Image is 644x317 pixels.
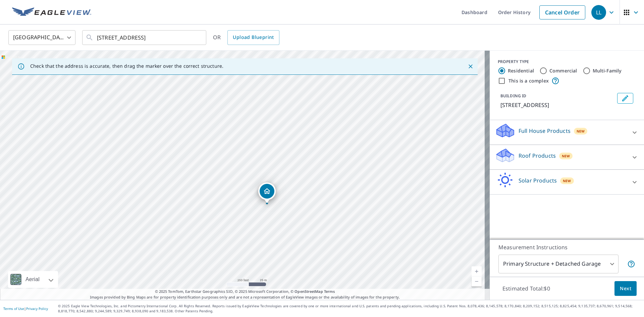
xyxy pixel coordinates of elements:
[495,148,639,167] div: Roof ProductsNew
[500,101,614,109] p: [STREET_ADDRESS]
[12,7,91,17] img: EV Logo
[508,77,549,84] label: This is a complex
[97,28,193,47] input: Search by address or latitude-longitude
[617,93,633,104] button: Edit building 1
[498,243,635,251] p: Measurement Instructions
[233,33,274,42] span: Upload Blueprint
[472,276,482,286] a: Current Level 18, Zoom Out
[472,266,482,276] a: Current Level 18, Zoom In
[614,281,637,296] button: Next
[593,67,622,74] label: Multi-Family
[8,28,75,47] div: [GEOGRAPHIC_DATA]
[591,5,606,20] div: LL
[577,128,585,134] span: New
[497,281,555,296] p: Estimated Total: $0
[23,271,42,288] div: Aerial
[519,127,571,135] p: Full House Products
[627,260,635,268] span: Your report will include the primary structure and a detached garage if one exists.
[549,67,577,74] label: Commercial
[58,304,641,314] p: © 2025 Eagle View Technologies, Inc. and Pictometry International Corp. All Rights Reserved. Repo...
[562,153,570,159] span: New
[8,271,58,288] div: Aerial
[539,5,585,19] a: Cancel Order
[30,63,223,69] p: Check that the address is accurate, then drag the marker over the correct structure.
[500,93,526,99] p: BUILDING ID
[563,178,571,183] span: New
[498,59,636,65] div: PROPERTY TYPE
[3,306,24,311] a: Terms of Use
[26,306,48,311] a: Privacy Policy
[324,289,335,294] a: Terms
[294,289,323,294] a: OpenStreetMap
[495,123,639,142] div: Full House ProductsNew
[3,307,48,311] p: |
[227,30,279,45] a: Upload Blueprint
[508,67,534,74] label: Residential
[498,255,619,273] div: Primary Structure + Detached Garage
[466,62,475,71] button: Close
[155,289,335,295] span: © 2025 TomTom, Earthstar Geographics SIO, © 2025 Microsoft Corporation, ©
[495,172,639,192] div: Solar ProductsNew
[213,30,279,45] div: OR
[519,176,557,184] p: Solar Products
[519,152,556,160] p: Roof Products
[620,284,631,293] span: Next
[258,182,276,203] div: Dropped pin, building 1, Residential property, 267 Montego Dr Danville, CA 94526-4842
